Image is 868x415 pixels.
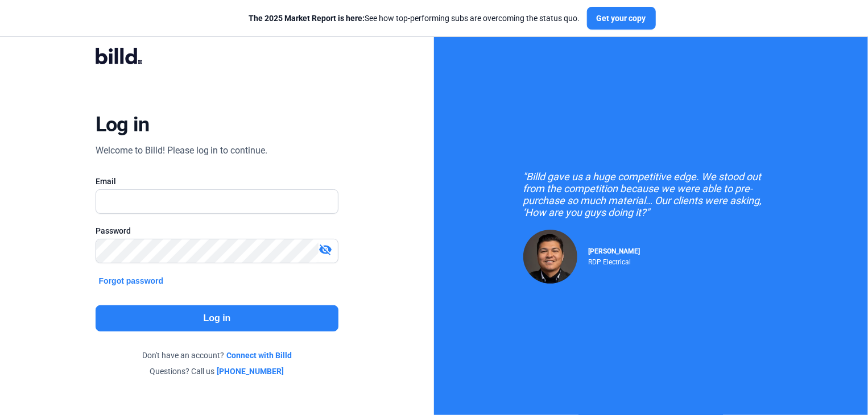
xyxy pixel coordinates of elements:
[96,112,150,137] div: Log in
[523,230,577,284] img: Raul Pacheco
[96,176,339,187] div: Email
[226,350,292,361] a: Connect with Billd
[589,255,640,266] div: RDP Electrical
[587,7,656,30] button: Get your copy
[96,350,339,361] div: Don't have an account?
[217,366,284,377] a: [PHONE_NUMBER]
[96,305,339,331] button: Log in
[249,13,580,24] div: See how top-performing subs are overcoming the status quo.
[523,171,779,218] div: "Billd gave us a huge competitive edge. We stood out from the competition because we were able to...
[249,14,365,23] span: The 2025 Market Report is here:
[96,275,167,287] button: Forgot password
[96,225,339,236] div: Password
[96,144,268,157] div: Welcome to Billd! Please log in to continue.
[96,366,339,377] div: Questions? Call us
[589,247,640,255] span: [PERSON_NAME]
[319,243,332,256] mat-icon: visibility_off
